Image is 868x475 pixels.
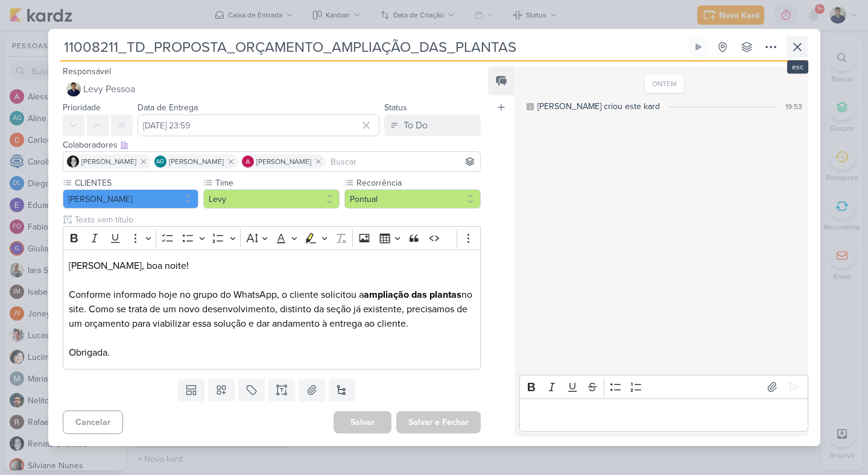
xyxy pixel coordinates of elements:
[364,289,461,301] strong: ampliação das plantas
[537,100,660,113] div: [PERSON_NAME] criou este kard
[81,156,136,167] span: [PERSON_NAME]
[242,156,254,168] img: Alessandra Gomes
[60,36,685,58] input: Kard Sem Título
[63,250,481,370] div: Editor editing area: main
[404,118,428,133] div: To Do
[519,375,808,398] div: Editor toolbar
[63,78,481,100] button: Levy Pessoa
[63,189,199,209] button: [PERSON_NAME]
[328,154,478,169] input: Buscar
[156,159,164,165] p: AG
[63,102,101,113] label: Prioridade
[344,189,481,209] button: Pontual
[214,177,340,189] label: Time
[138,102,198,113] label: Data de Entrega
[519,398,808,432] div: Editor editing area: main
[694,42,703,52] div: Ligar relógio
[154,156,166,168] div: Aline Gimenez Graciano
[63,411,123,434] button: Cancelar
[384,115,481,136] button: To Do
[67,156,79,168] img: Renata Brandão
[355,177,481,189] label: Recorrência
[785,101,802,112] div: 19:53
[69,345,474,360] p: Obrigada.
[203,189,340,209] button: Levy
[83,82,135,96] span: Levy Pessoa
[63,139,481,151] div: Colaboradores
[63,226,481,250] div: Editor toolbar
[256,156,311,167] span: [PERSON_NAME]
[63,66,111,77] label: Responsável
[69,288,474,345] p: Conforme informado hoje no grupo do WhatsApp, o cliente solicitou a no site. Como se trata de um ...
[169,156,224,167] span: [PERSON_NAME]
[66,82,81,96] img: Levy Pessoa
[384,102,407,113] label: Status
[72,213,481,226] input: Texto sem título
[787,60,808,74] div: esc
[138,115,380,136] input: Select a date
[74,177,199,189] label: CLIENTES
[69,259,474,288] p: [PERSON_NAME], boa noite!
